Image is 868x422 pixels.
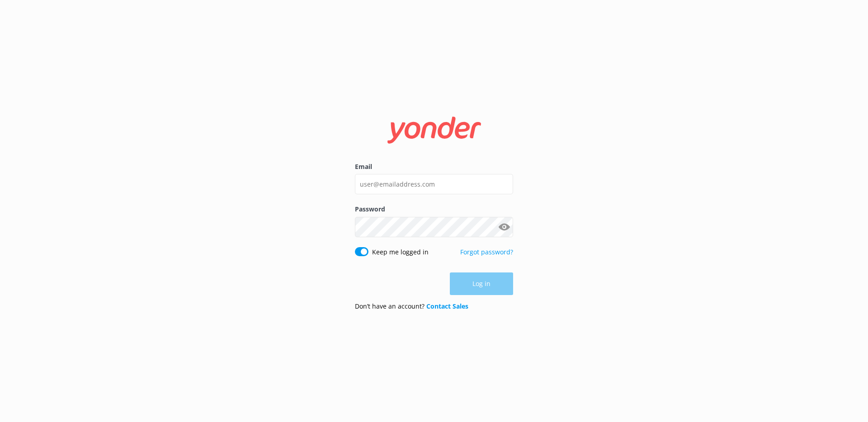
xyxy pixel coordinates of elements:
[355,162,513,172] label: Email
[495,218,513,236] button: Show password
[372,247,429,257] label: Keep me logged in
[355,204,513,214] label: Password
[426,302,468,310] a: Contact Sales
[355,301,468,311] p: Don’t have an account?
[355,174,513,194] input: user@emailaddress.com
[460,248,513,256] a: Forgot password?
